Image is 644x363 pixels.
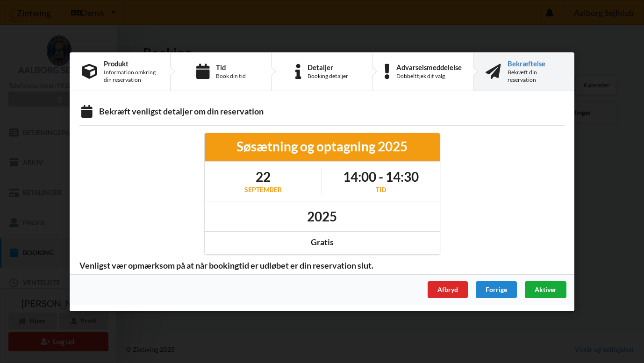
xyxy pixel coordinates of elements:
[104,68,158,83] div: Information omkring din reservation
[244,185,282,194] div: september
[343,168,419,185] h1: 14:00 - 14:30
[211,138,433,155] div: Søsætning og optagning 2025
[216,63,246,71] div: Tid
[244,168,282,185] h1: 22
[79,106,565,119] div: Bekræft venligst detaljer om din reservation
[308,63,348,71] div: Detaljer
[476,281,517,298] div: Forrige
[508,59,562,67] div: Bekræftelse
[307,207,337,224] h1: 2025
[211,237,433,248] div: Gratis
[428,281,468,298] div: Afbryd
[343,185,419,194] div: Tid
[73,260,380,270] span: Venligst vær opmærksom på at når bookingtid er udløbet er din reservation slut.
[396,63,462,71] div: Advarselsmeddelelse
[216,72,246,79] div: Book din tid
[508,68,562,83] div: Bekræft din reservation
[396,72,462,79] div: Dobbelttjek dit valg
[308,72,348,79] div: Booking detaljer
[104,59,158,67] div: Produkt
[535,285,557,293] span: Aktiver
